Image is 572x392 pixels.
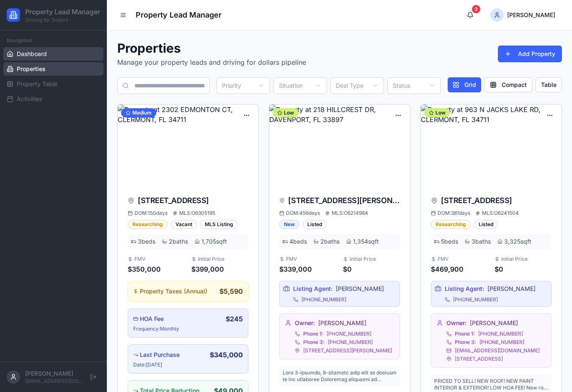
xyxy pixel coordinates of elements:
div: New [279,220,299,229]
span: Phone 3: [303,339,325,346]
span: 2 bath s [314,237,340,246]
button: Table [536,77,562,92]
button: 3 [462,7,479,23]
img: Property at 963 N JACKS LAKE RD, CLERMONT, FL 34711 [421,104,562,185]
div: Low [273,108,299,117]
div: Frequency: Monthly [133,326,243,332]
span: DOM: 381 days [431,210,470,216]
span: [STREET_ADDRESS][PERSON_NAME] [288,195,400,206]
span: 5 bed s [434,237,458,246]
a: Properties [3,62,103,76]
span: 3,325 sqft [497,237,531,246]
span: Phone 1: [303,331,323,337]
button: [PERSON_NAME] [484,7,562,23]
span: [PHONE_NUMBER] [478,331,523,337]
span: Last Purchase [133,351,180,359]
div: Medium [121,108,156,117]
span: 3 bath s [465,237,491,246]
h1: Properties [117,41,306,56]
p: Manage your property leads and driving for dollars pipeline [117,57,306,67]
a: Property Table [3,77,103,91]
div: 3 [472,5,480,13]
h2: Property Lead Manager [136,9,222,21]
span: Property Taxes (Annual) [133,287,207,295]
div: Initial Price [191,256,248,262]
a: Dashboard [3,47,103,61]
p: Driving for Dollars [25,17,100,23]
button: Compact [484,77,532,92]
div: Low [424,108,450,117]
span: Properties [17,65,46,73]
span: [PHONE_NUMBER] [327,331,371,337]
span: [PHONE_NUMBER] [301,296,346,303]
div: $0 [495,264,551,274]
span: 1,354 sqft [346,237,379,246]
span: 4 bed s [283,237,307,246]
button: Grid [448,77,481,92]
div: FMV [128,256,185,262]
img: Property at 218 HILLCREST DR, DAVENPORT, FL 33897 [269,104,410,185]
span: MLS: O6305195 [173,210,215,216]
div: Listed [303,220,327,229]
span: MLS: O6214984 [325,210,368,216]
a: Activities [3,92,103,106]
span: HOA Fee [133,315,164,323]
p: [EMAIL_ADDRESS][DOMAIN_NAME] [25,378,87,384]
button: Add Property [498,46,562,62]
span: [PERSON_NAME] [336,285,384,293]
span: 1,705 sqft [195,237,227,246]
div: FMV [279,256,336,262]
span: DOM: 150 days [128,210,167,216]
span: Owner: [446,319,466,327]
div: Researching [431,220,471,229]
span: [PERSON_NAME] [318,319,366,327]
div: $350,000 [128,264,185,274]
span: Phone 3: [455,339,476,346]
span: [PERSON_NAME] [487,285,536,293]
div: Navigation [3,34,103,47]
div: Date: [DATE] [133,361,243,368]
span: [STREET_ADDRESS] [441,195,512,206]
span: $245 [226,314,243,324]
div: FMV [431,256,488,262]
div: PRICED TO SELL! NEW ROOF! NEW PAINT INTERIOR & EXTERIOR! LOW HOA FEE! New roof will install befor... [434,378,548,391]
span: 3 bed s [131,237,155,246]
span: DOM: 456 days [279,210,320,216]
span: [STREET_ADDRESS] [138,195,209,206]
span: Dashboard [17,50,47,58]
span: [PHONE_NUMBER] [479,339,524,346]
div: $339,000 [279,264,336,274]
div: MLS Listing [200,220,238,229]
span: Listing Agent: [445,285,484,293]
div: $399,000 [191,264,248,274]
span: [PERSON_NAME] [507,11,555,19]
span: [EMAIL_ADDRESS][DOMAIN_NAME] [455,347,540,354]
span: Owner: [295,319,315,327]
span: [STREET_ADDRESS] [455,356,503,362]
span: [STREET_ADDRESS][PERSON_NAME] [303,347,392,354]
div: Listed [474,220,498,229]
span: MLS: O6241504 [475,210,519,216]
span: Property Table [17,80,57,88]
div: Initial Price [495,256,551,262]
span: [PHONE_NUMBER] [453,296,498,303]
span: [PERSON_NAME] [470,319,518,327]
span: $5,590 [219,286,243,296]
div: Initial Price [343,256,400,262]
img: Property at 2302 EDMONTON CT, CLERMONT, FL 34711 [118,104,258,185]
span: [PHONE_NUMBER] [328,339,373,346]
span: Listing Agent: [293,285,332,293]
div: $0 [343,264,400,274]
div: Researching [128,220,167,229]
span: 2 bath s [162,237,188,246]
span: $345,000 [210,350,243,360]
span: Activities [17,95,42,103]
h1: Property Lead Manager [25,7,100,17]
div: Vacant [171,220,197,229]
div: Lore 3-ipsumdo, 8-sitametc adip elit se doeiusm te inc utlaboree Doloremag aliquaeni ad Minimveni... [283,369,397,383]
span: Phone 1: [455,331,475,337]
p: [PERSON_NAME] [25,369,87,378]
div: $469,900 [431,264,488,274]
